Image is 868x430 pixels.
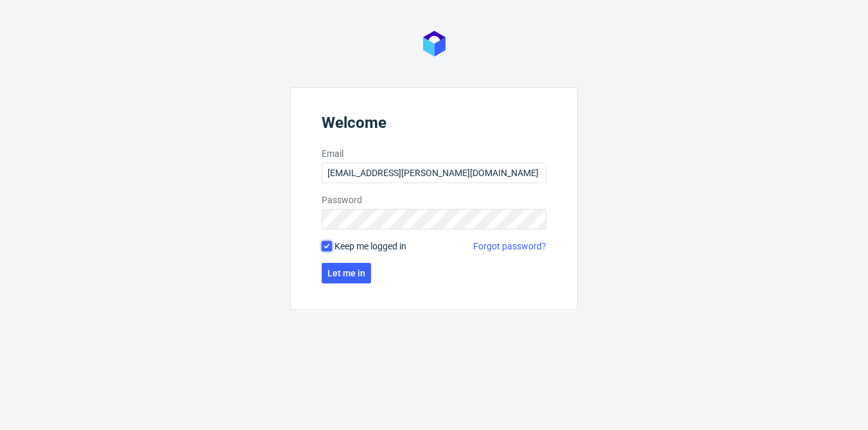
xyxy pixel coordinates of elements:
label: Email [322,147,546,160]
label: Password [322,193,546,206]
header: Welcome [322,114,546,137]
span: Keep me logged in [334,240,406,253]
a: Forgot password? [473,240,546,253]
button: Let me in [322,263,371,283]
span: Let me in [327,269,365,278]
input: you@youremail.com [322,163,546,183]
